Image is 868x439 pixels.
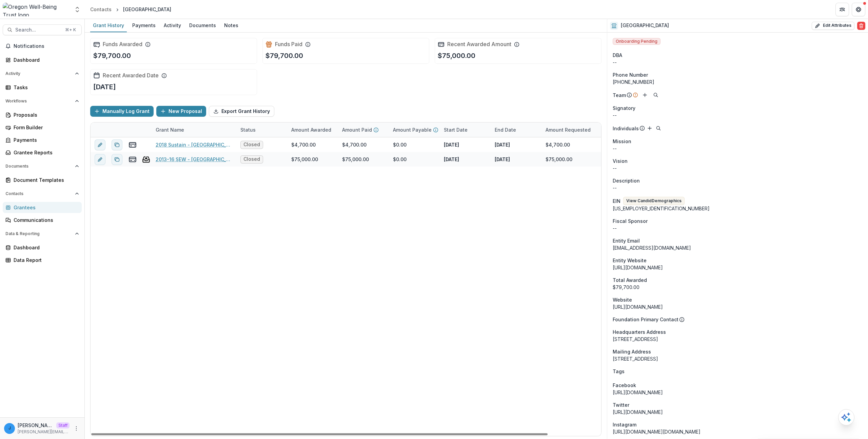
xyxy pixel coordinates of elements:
[123,6,171,13] div: [GEOGRAPHIC_DATA]
[613,401,629,408] span: Twitter
[546,141,570,148] div: $4,700.00
[14,84,76,91] div: Tasks
[3,24,82,35] button: Search...
[491,126,520,133] div: End Date
[5,231,72,236] span: Data & Reporting
[236,122,287,137] div: Status
[87,4,174,14] nav: breadcrumb
[613,237,640,244] span: Entity Email
[90,106,154,117] button: Manually Log Grant
[161,20,184,30] div: Activity
[613,304,663,310] a: [URL][DOMAIN_NAME]
[243,142,260,148] span: Closed
[447,41,511,47] h2: Recent Awarded Amount
[613,225,863,232] div: --
[152,122,236,137] div: Grant Name
[613,284,863,291] div: $79,700.00
[613,389,863,396] div: [URL][DOMAIN_NAME]
[56,422,70,428] p: Staff
[87,4,114,14] a: Contacts
[613,197,620,205] p: EIN
[186,19,219,32] a: Documents
[156,106,206,117] button: New Proposal
[613,145,863,152] p: --
[5,164,72,169] span: Documents
[613,264,863,271] div: [URL][DOMAIN_NAME]
[613,421,636,428] span: Instagram
[3,214,82,226] a: Communications
[495,141,510,148] p: [DATE]
[3,68,82,79] button: Open Activity
[613,78,863,85] div: [PHONE_NUMBER]
[438,51,475,61] p: $75,000.00
[5,71,72,76] span: Activity
[73,3,82,16] button: Open entity switcher
[393,156,407,163] div: $0.00
[440,126,472,133] div: Start Date
[129,141,137,149] button: view-payments
[152,126,188,133] div: Grant Name
[130,20,158,30] div: Payments
[3,188,82,199] button: Open Contacts
[3,202,82,213] a: Grantees
[613,165,863,172] p: --
[541,126,595,133] div: Amount Requested
[14,149,76,156] div: Grantee Reports
[14,204,76,211] div: Grantees
[613,138,631,145] span: Mission
[835,3,849,16] button: Partners
[3,147,82,158] a: Grantee Reports
[613,382,636,389] span: Facebook
[621,23,669,28] h2: [GEOGRAPHIC_DATA]
[3,41,82,52] button: Notifications
[852,3,865,16] button: Get Help
[156,156,232,163] a: 2013-16 SEW - [GEOGRAPHIC_DATA]
[243,156,260,162] span: Closed
[342,126,372,133] p: Amount Paid
[613,348,651,355] span: Mailing Address
[652,91,660,99] button: Search
[5,191,72,196] span: Contacts
[541,122,609,137] div: Amount Requested
[14,256,76,264] div: Data Report
[291,141,316,148] div: $4,700.00
[3,82,82,93] a: Tasks
[287,122,338,137] div: Amount Awarded
[613,244,863,251] div: [EMAIL_ADDRESS][DOMAIN_NAME]
[613,112,863,119] div: --
[613,38,660,45] span: Onboarding Pending
[812,22,854,30] button: Edit Attributes
[3,109,82,120] a: Proposals
[103,41,142,47] h2: Funds Awarded
[95,154,105,165] button: edit
[857,22,865,30] button: Delete
[393,141,407,148] div: $0.00
[393,126,432,133] p: Amount Payable
[221,20,241,30] div: Notes
[18,422,54,429] p: [PERSON_NAME][EMAIL_ADDRESS][DOMAIN_NAME]
[495,156,510,163] p: [DATE]
[838,409,854,425] button: Open AI Assistant
[129,155,137,164] button: view-payments
[613,368,625,375] span: Tags
[654,124,663,132] button: Search
[613,157,628,165] span: Vision
[3,161,82,172] button: Open Documents
[389,122,440,137] div: Amount Payable
[440,122,491,137] div: Start Date
[90,6,112,13] div: Contacts
[491,122,541,137] div: End Date
[112,154,122,165] button: Duplicate proposal
[444,156,459,163] p: [DATE]
[161,19,184,32] a: Activity
[3,242,82,253] a: Dashboard
[236,126,260,133] div: Status
[275,41,302,47] h2: Funds Paid
[613,205,863,212] div: [US_EMPLOYER_IDENTIFICATION_NUMBER]
[613,257,647,264] span: Entity Website
[112,139,122,150] button: Duplicate proposal
[14,43,79,49] span: Notifications
[613,92,626,99] p: Team
[3,3,70,16] img: Oregon Well-Being Trust logo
